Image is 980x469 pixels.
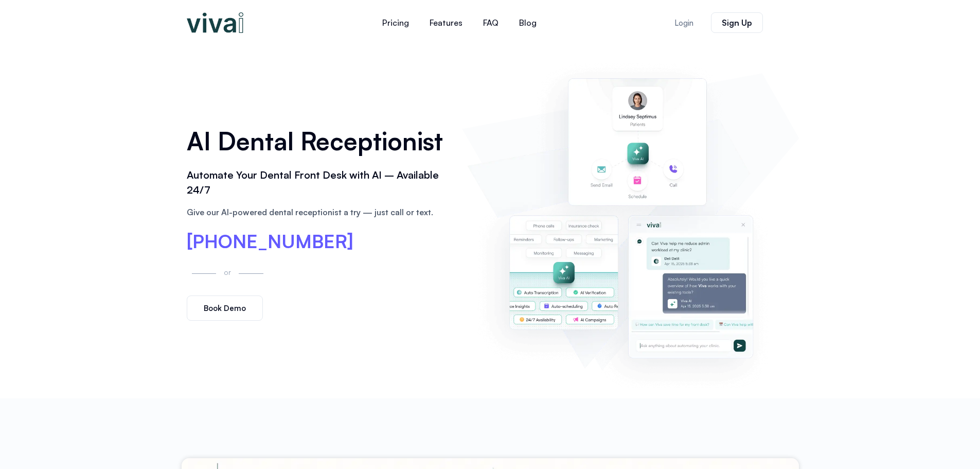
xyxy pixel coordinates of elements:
[187,232,353,251] a: [PHONE_NUMBER]
[310,10,609,35] nav: Menu
[187,168,452,198] h2: Automate Your Dental Front Desk with AI – Available 24/7
[722,19,752,27] span: Sign Up
[467,56,793,388] img: AI dental receptionist dashboard – virtual receptionist dental office
[674,19,693,27] span: Login
[711,12,763,33] a: Sign Up
[509,10,547,35] a: Blog
[419,10,473,35] a: Features
[187,123,452,159] h1: AI Dental Receptionist
[372,10,419,35] a: Pricing
[662,13,706,33] a: Login
[204,304,246,312] span: Book Demo
[187,296,263,321] a: Book Demo
[473,10,509,35] a: FAQ
[221,266,234,278] p: or
[187,206,452,218] p: Give our AI-powered dental receptionist a try — just call or text.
